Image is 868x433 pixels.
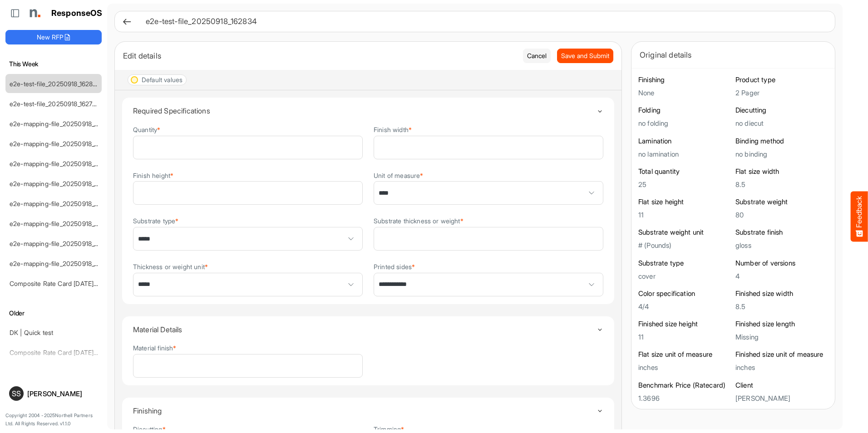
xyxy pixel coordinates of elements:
[133,263,208,270] label: Thickness or weight unit
[123,49,516,62] div: Edit details
[638,259,731,268] h6: Substrate type
[5,30,102,44] button: New RFP
[735,241,828,249] h5: gloss
[735,75,828,84] h6: Product type
[133,172,173,179] label: Finish height
[735,394,828,402] h5: [PERSON_NAME]
[146,18,820,25] h6: e2e-test-file_20250918_162834
[638,137,731,146] h6: Lamination
[133,398,603,424] summary: Toggle content
[735,259,828,268] h6: Number of versions
[10,180,115,187] a: e2e-mapping-file_20250918_154853
[638,150,731,158] h5: no lamination
[638,320,731,329] h6: Finished size height
[735,137,828,146] h6: Binding method
[374,172,424,179] label: Unit of measure
[735,181,828,188] h5: 8.5
[638,89,731,97] h5: None
[557,49,613,63] button: Save and Submit Progress
[735,197,828,207] h6: Substrate weight
[10,240,113,247] a: e2e-mapping-file_20250918_153815
[10,120,114,128] a: e2e-mapping-file_20250918_162533
[10,140,114,148] a: e2e-mapping-file_20250918_155226
[638,75,731,84] h6: Finishing
[735,150,828,158] h5: no binding
[133,98,603,124] summary: Toggle content
[640,49,827,61] div: Original details
[735,89,828,97] h5: 2 Pager
[374,217,464,224] label: Substrate thickness or weight
[133,407,597,415] h4: Finishing
[638,381,731,390] h6: Benchmark Price (Ratecard)
[638,211,731,219] h5: 11
[735,106,828,115] h6: Diecutting
[25,4,43,22] img: Northell
[638,241,731,249] h5: # (Pounds)
[5,59,102,69] h6: This Week
[374,126,412,133] label: Finish width
[133,316,603,343] summary: Toggle content
[638,228,731,237] h6: Substrate weight unit
[638,167,731,176] h6: Total quantity
[638,119,731,127] h5: no folding
[10,220,115,227] a: e2e-mapping-file_20250918_153934
[133,126,160,133] label: Quantity
[10,100,100,108] a: e2e-test-file_20250918_162734
[561,51,609,61] span: Save and Submit
[133,344,177,351] label: Material finish
[735,211,828,219] h5: 80
[735,119,828,127] h5: no diecut
[638,394,731,402] h5: 1.3696
[10,80,101,88] a: e2e-test-file_20250918_162834
[851,192,868,242] button: Feedback
[735,228,828,237] h6: Substrate finish
[5,412,102,428] p: Copyright 2004 - 2025 Northell Partners Ltd. All Rights Reserved. v 1.1.0
[735,167,828,176] h6: Flat size width
[10,280,158,287] a: Composite Rate Card [DATE] mapping test_deleted
[638,333,731,341] h5: 11
[5,308,102,318] h6: Older
[10,200,114,207] a: e2e-mapping-file_20250918_154753
[735,333,828,341] h5: Missing
[10,329,53,336] a: DK | Quick test
[133,217,178,224] label: Substrate type
[638,197,731,207] h6: Flat size height
[10,160,115,167] a: e2e-mapping-file_20250918_155033
[735,350,828,359] h6: Finished size unit of measure
[51,9,103,18] h1: ResponseOS
[735,364,828,371] h5: inches
[374,426,404,433] label: Trimming
[638,272,731,280] h5: cover
[638,364,731,371] h5: inches
[133,107,597,115] h4: Required Specifications
[10,260,115,267] a: e2e-mapping-file_20250918_145238
[133,325,597,334] h4: Material Details
[735,320,828,329] h6: Finished size length
[523,49,551,63] button: Cancel
[133,426,166,433] label: Diecutting
[638,289,731,298] h6: Color specification
[638,350,731,359] h6: Flat size unit of measure
[12,390,21,397] span: SS
[735,272,828,280] h5: 4
[374,263,415,270] label: Printed sides
[27,390,98,397] div: [PERSON_NAME]
[638,181,731,188] h5: 25
[638,303,731,310] h5: 4/4
[142,77,182,83] div: Default values
[735,303,828,310] h5: 8.5
[638,106,731,115] h6: Folding
[735,289,828,298] h6: Finished size width
[735,381,828,390] h6: Client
